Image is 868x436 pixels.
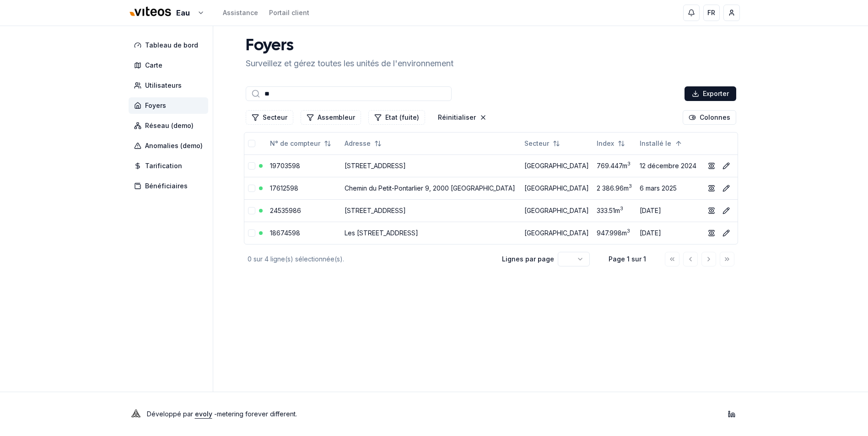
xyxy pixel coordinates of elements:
[629,183,632,189] sup: 3
[597,229,632,238] div: 947.998 m
[345,139,371,148] span: Adresse
[597,161,632,170] div: 769.447 m
[521,154,593,177] td: [GEOGRAPHIC_DATA]
[147,408,297,420] p: Développé par - metering forever different .
[524,139,549,148] span: Secteur
[685,86,736,101] button: Exporter
[703,5,720,21] button: FR
[301,110,361,125] button: Filtrer les lignes
[502,255,554,264] p: Lignes par page
[432,110,492,125] button: Réinitialiser les filtres
[145,161,182,170] span: Tarification
[345,207,406,214] a: [STREET_ADDRESS]
[129,97,212,114] a: Foyers
[129,138,212,154] a: Anomalies (demo)
[145,101,166,110] span: Foyers
[223,8,258,17] a: Assistance
[345,184,515,192] a: Chemin du Petit-Pontarlier 9, 2000 [GEOGRAPHIC_DATA]
[129,1,173,23] img: Viteos - Eau Logo
[248,140,255,147] button: Tout sélectionner
[176,7,190,18] span: Eau
[521,177,593,199] td: [GEOGRAPHIC_DATA]
[604,255,650,264] div: Page 1 sur 1
[620,206,623,212] sup: 3
[145,41,198,50] span: Tableau de bord
[129,117,212,134] a: Réseau (demo)
[636,177,701,199] td: 6 mars 2025
[248,185,255,192] button: Sélectionner la ligne
[270,184,298,192] a: 17612598
[270,207,301,214] a: 24535986
[640,139,671,148] span: Installé le
[145,61,162,70] span: Carte
[591,136,631,151] button: Not sorted. Click to sort ascending.
[248,207,255,214] button: Sélectionner la ligne
[129,178,212,194] a: Bénéficiaires
[129,407,143,421] img: Evoly Logo
[345,162,406,170] a: [STREET_ADDRESS]
[597,139,614,148] span: Index
[270,139,320,148] span: N° de compteur
[636,222,701,244] td: [DATE]
[269,8,309,17] a: Portail client
[270,162,300,170] a: 19703598
[145,121,194,130] span: Réseau (demo)
[129,37,212,53] a: Tableau de bord
[248,162,255,170] button: Sélectionner la ligne
[634,136,688,151] button: Sorted ascending. Click to sort descending.
[345,229,418,237] a: Les [STREET_ADDRESS]
[368,110,425,125] button: Filtrer les lignes
[707,8,715,17] span: FR
[264,136,337,151] button: Not sorted. Click to sort ascending.
[627,228,630,234] sup: 3
[129,3,205,23] button: Eau
[246,57,453,70] p: Surveillez et gérez toutes les unités de l'environnement
[195,410,212,418] a: evoly
[248,229,255,237] button: Sélectionner la ligne
[246,37,453,55] h1: Foyers
[246,110,293,125] button: Filtrer les lignes
[627,161,631,167] sup: 3
[521,222,593,244] td: [GEOGRAPHIC_DATA]
[597,206,632,215] div: 333.51 m
[683,110,736,125] button: Cocher les colonnes
[145,141,203,150] span: Anomalies (demo)
[145,181,188,191] span: Bénéficiaires
[248,255,487,264] div: 0 sur 4 ligne(s) sélectionnée(s).
[145,81,182,90] span: Utilisateurs
[519,136,566,151] button: Not sorted. Click to sort ascending.
[270,229,300,237] a: 18674598
[129,77,212,94] a: Utilisateurs
[129,57,212,74] a: Carte
[636,199,701,222] td: [DATE]
[521,199,593,222] td: [GEOGRAPHIC_DATA]
[129,158,212,174] a: Tarification
[339,136,387,151] button: Not sorted. Click to sort ascending.
[636,154,701,177] td: 12 décembre 2024
[597,184,632,193] div: 2 386.96 m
